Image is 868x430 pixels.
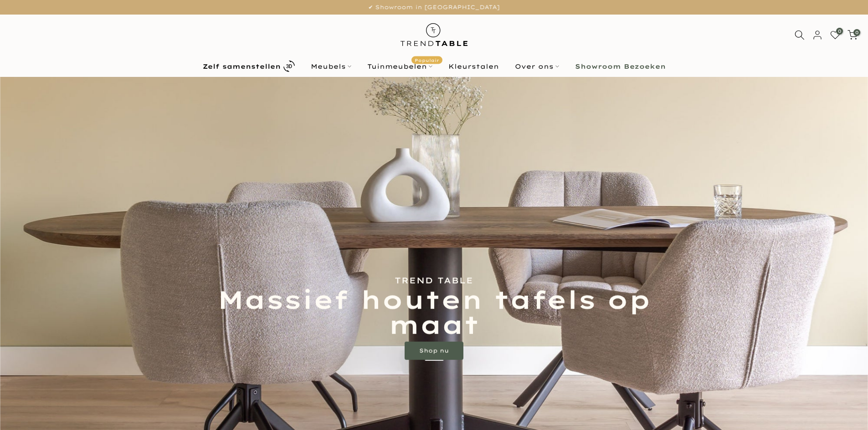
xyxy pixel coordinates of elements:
b: Zelf samenstellen [203,63,281,70]
a: Meubels [303,61,359,72]
a: 0 [830,30,840,40]
span: 0 [853,29,860,36]
span: Populair [411,56,442,64]
span: 0 [836,28,843,35]
a: Zelf samenstellen [195,58,303,74]
img: trend-table [394,15,474,55]
a: Showroom Bezoeken [567,61,673,72]
a: Over ons [507,61,567,72]
a: Kleurstalen [440,61,507,72]
a: Shop nu [405,342,463,360]
a: TuinmeubelenPopulair [359,61,440,72]
b: Showroom Bezoeken [575,63,666,70]
a: 0 [847,30,858,40]
p: ✔ Showroom in [GEOGRAPHIC_DATA] [11,2,857,12]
